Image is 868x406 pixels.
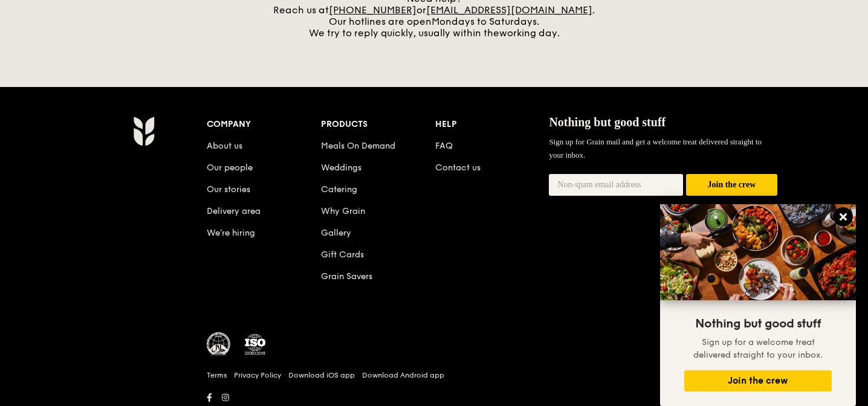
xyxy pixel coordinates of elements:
a: [EMAIL_ADDRESS][DOMAIN_NAME] [426,4,592,16]
a: Terms [207,370,227,380]
span: working day. [499,27,560,39]
a: Weddings [321,163,361,173]
span: Sign up for Grain mail and get a welcome treat delivered straight to your inbox. [549,137,762,159]
span: Nothing but good stuff [549,115,666,129]
a: Our stories [207,184,250,195]
a: Download iOS app [288,370,355,380]
a: Grain Savers [321,271,372,282]
span: Mondays to Saturdays. [432,16,539,27]
a: [PHONE_NUMBER] [329,4,416,16]
span: Nothing but good stuff [695,317,821,331]
a: Delivery area [207,206,261,216]
span: Sign up for a welcome treat delivered straight to your inbox. [693,337,823,360]
button: Join the crew [684,370,832,391]
a: Catering [321,184,357,195]
a: Our people [207,163,253,173]
button: Join the crew [686,174,777,196]
a: Privacy Policy [234,370,281,380]
div: Products [321,116,435,133]
a: FAQ [435,141,453,151]
a: Gift Cards [321,250,364,260]
div: Help [435,116,549,133]
input: Non-spam email address [549,174,683,196]
img: Grain [133,116,154,146]
a: Meals On Demand [321,141,395,151]
a: Why Grain [321,206,365,216]
div: Company [207,116,321,133]
a: Contact us [435,163,481,173]
button: Close [834,207,853,227]
a: We’re hiring [207,228,255,238]
img: MUIS Halal Certified [207,332,231,356]
img: DSC07876-Edit02-Large.jpeg [660,204,856,300]
a: Gallery [321,228,351,238]
a: Download Android app [362,370,444,380]
img: ISO Certified [243,332,267,356]
a: About us [207,141,242,151]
